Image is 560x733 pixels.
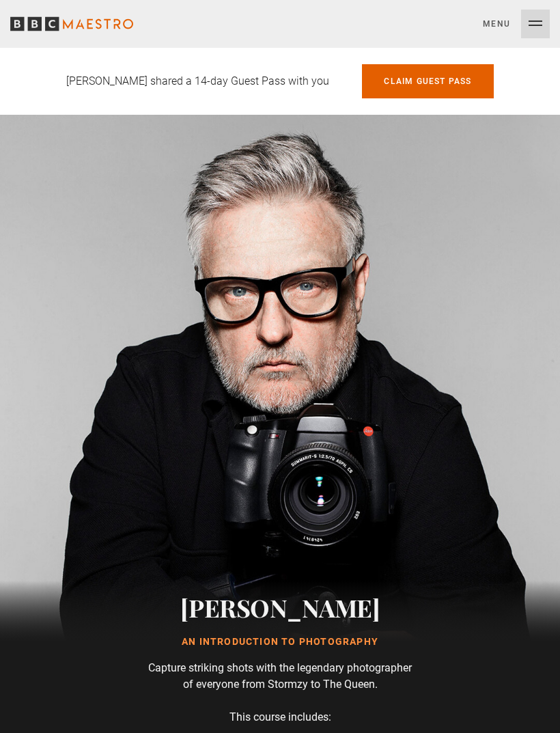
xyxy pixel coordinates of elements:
button: Toggle navigation [483,10,550,38]
h1: An Introduction to Photography [72,635,488,649]
p: Capture striking shots with the legendary photographer of everyone from Stormzy to The Queen. [143,660,417,693]
a: Claim guest pass [362,64,493,98]
h2: [PERSON_NAME] [72,590,488,624]
p: [PERSON_NAME] shared a 14-day Guest Pass with you [66,73,329,89]
svg: BBC Maestro [10,14,133,34]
